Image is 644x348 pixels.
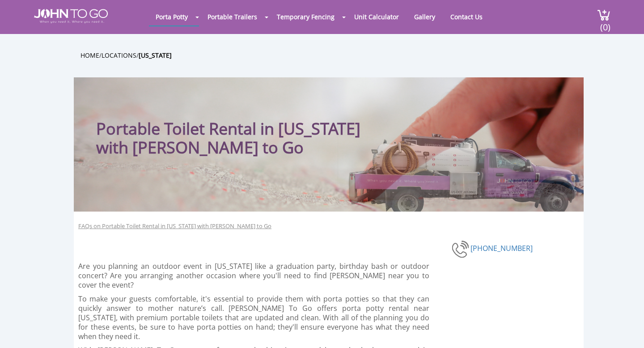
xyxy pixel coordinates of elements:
img: JOHN to go [34,9,108,23]
a: Porta Potty [149,8,195,25]
a: Gallery [407,8,442,25]
img: phone-number [452,239,470,259]
a: Unit Calculator [347,8,406,25]
a: [PHONE_NUMBER] [470,243,533,253]
p: To make your guests comfortable, it's essential to provide them with porta potties so that they c... [78,294,429,341]
a: [US_STATE] [139,51,172,59]
a: FAQs on Portable Toilet Rental in [US_STATE] with [PERSON_NAME] to Go [78,222,271,230]
ul: / / [80,50,590,60]
span: (0) [600,14,610,33]
h1: Portable Toilet Rental in [US_STATE] with [PERSON_NAME] to Go [96,95,385,157]
a: Locations [102,51,136,59]
a: Portable Trailers [201,8,264,25]
a: Temporary Fencing [270,8,341,25]
a: Contact Us [444,8,489,25]
img: Truck [338,128,579,212]
p: Are you planning an outdoor event in [US_STATE] like a graduation party, birthday bash or outdoor... [78,262,429,290]
a: Home [80,51,99,59]
img: cart a [597,9,610,21]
